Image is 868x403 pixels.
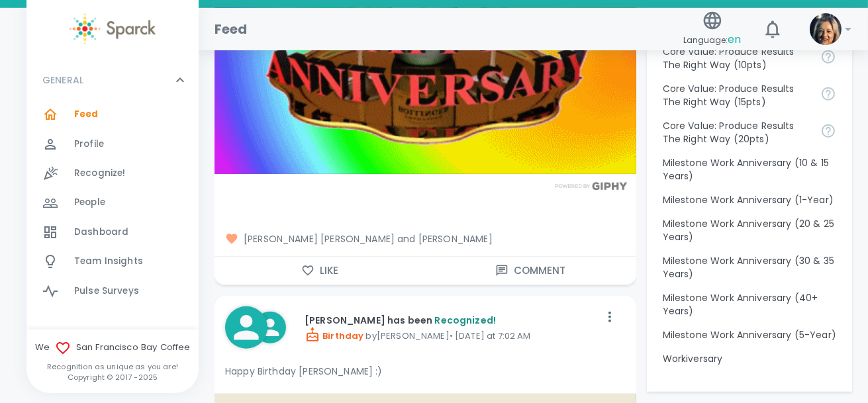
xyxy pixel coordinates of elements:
p: Milestone Work Anniversary (40+ Years) [663,291,836,318]
span: Feed [74,108,99,121]
a: People [26,188,199,217]
h1: Feed [215,19,248,40]
svg: Find success working together and doing the right thing [820,49,836,65]
p: Copyright © 2017 - 2025 [26,372,199,382]
p: Workiversary [663,352,836,365]
p: Core Value: Produce Results The Right Way (10pts) [663,45,810,71]
span: en [728,32,741,47]
p: GENERAL [42,73,83,87]
a: Recognize! [26,159,199,188]
span: Pulse Surveys [74,285,139,298]
div: GENERAL [26,100,199,311]
span: We San Francisco Bay Coffee [26,340,199,356]
button: Comment [425,257,636,285]
span: Recognize! [74,167,126,180]
button: Like [215,257,425,285]
p: Milestone Work Anniversary (20 & 25 Years) [663,217,836,244]
img: Picture of Monica [810,13,842,45]
img: Sparck logo [70,13,156,44]
a: Feed [26,100,199,129]
p: Core Value: Produce Results The Right Way (15pts) [663,82,810,109]
p: Core Value: Produce Results The Right Way (20pts) [663,119,810,146]
div: GENERAL [26,60,199,100]
a: Sparck logo [26,13,199,44]
p: Happy Birthday [PERSON_NAME] :) [225,365,626,378]
span: Birthday [305,330,363,342]
p: Recognition as unique as you are! [26,361,199,372]
p: by [PERSON_NAME] • [DATE] at 7:02 AM [305,327,599,343]
span: People [74,196,105,209]
p: [PERSON_NAME] has been [305,314,599,327]
span: Language: [683,31,741,49]
p: Milestone Work Anniversary (5-Year) [663,328,836,341]
svg: Find success working together and doing the right thing [820,86,836,102]
span: Profile [74,138,104,151]
button: Language:en [678,6,746,53]
p: Milestone Work Anniversary (30 & 35 Years) [663,254,836,281]
span: Recognized! [434,314,496,327]
p: Milestone Work Anniversary (10 & 15 Years) [663,156,836,183]
a: Profile [26,130,199,159]
span: Dashboard [74,226,128,239]
svg: Find success working together and doing the right thing [820,123,836,139]
a: Team Insights [26,247,199,276]
img: Powered by GIPHY [552,182,631,191]
a: Dashboard [26,218,199,247]
span: [PERSON_NAME] [PERSON_NAME] and [PERSON_NAME] [225,232,626,246]
p: Milestone Work Anniversary (1-Year) [663,193,836,206]
span: Team Insights [74,255,143,268]
a: Pulse Surveys [26,277,199,306]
